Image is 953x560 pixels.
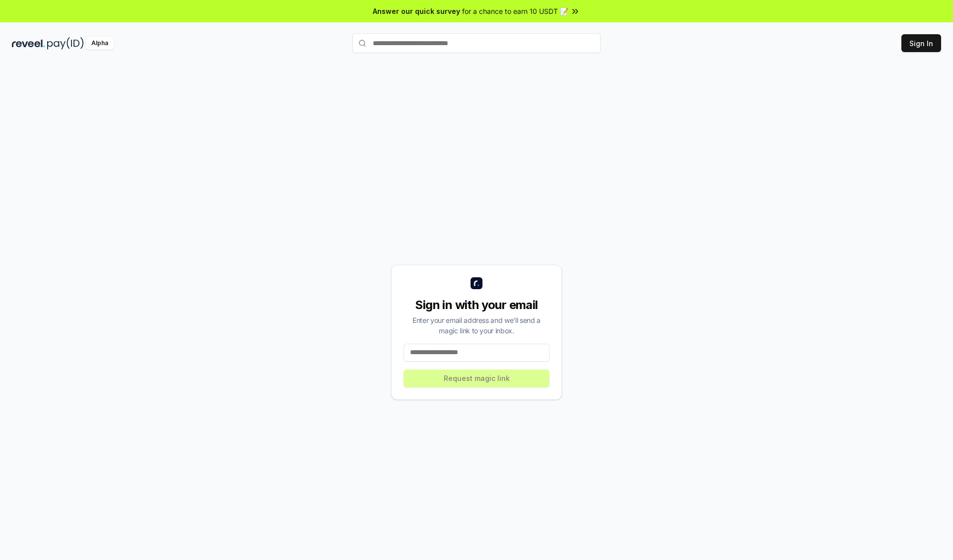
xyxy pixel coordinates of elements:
img: reveel_dark [12,37,45,50]
img: pay_id [47,37,84,50]
div: Enter your email address and we’ll send a magic link to your inbox. [404,315,549,336]
img: logo_small [471,277,482,289]
div: Alpha [86,37,114,50]
div: Sign in with your email [404,297,549,313]
span: for a chance to earn 10 USDT 📝 [462,6,568,16]
span: Answer our quick survey [373,6,460,16]
button: Sign In [901,34,941,52]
